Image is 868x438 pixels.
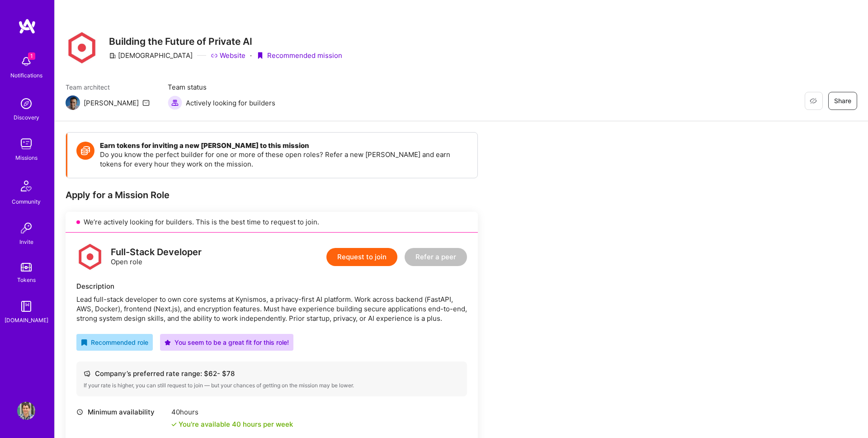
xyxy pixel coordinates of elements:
[111,248,202,257] div: Full-Stack Developer
[17,135,35,153] img: teamwork
[109,51,193,60] div: [DEMOGRAPHIC_DATA]
[810,97,817,105] i: icon EyeClosed
[165,338,289,347] div: You seem to be a great fit for this role!
[186,98,275,108] span: Actively looking for builders
[76,142,94,160] img: Token icon
[100,150,468,169] p: Do you know the perfect builder for one or more of these open roles? Refer a new [PERSON_NAME] an...
[171,419,293,429] div: You're available 40 hours per week
[15,402,38,420] a: User Avatar
[171,407,293,417] div: 40 hours
[66,189,478,201] div: Apply for a Mission Role
[109,36,342,47] h3: Building the Future of Private AI
[84,382,460,389] div: If your rate is higher, you can still request to join — but your chances of getting on the missio...
[76,281,467,291] div: Description
[828,92,857,110] button: Share
[18,18,36,34] img: logo
[66,32,98,64] img: Company Logo
[76,295,467,323] div: Lead full-stack developer to own core systems at Kynismos, a privacy-first AI platform. Work acro...
[81,338,148,347] div: Recommended role
[171,422,177,427] i: icon Check
[66,95,80,110] img: Team Architect
[17,52,35,71] img: bell
[17,402,35,420] img: User Avatar
[100,142,468,150] h4: Earn tokens for inviting a new [PERSON_NAME] to this mission
[12,197,41,206] div: Community
[17,275,36,285] div: Tokens
[17,297,35,315] img: guide book
[111,248,202,267] div: Open role
[21,263,32,271] img: tokens
[250,51,252,60] div: ·
[84,98,139,108] div: [PERSON_NAME]
[76,243,104,271] img: logo
[165,339,171,346] i: icon PurpleStar
[256,52,264,59] i: icon PurpleRibbon
[5,315,48,325] div: [DOMAIN_NAME]
[168,82,275,92] span: Team status
[834,96,851,105] span: Share
[66,212,478,233] div: We’re actively looking for builders. This is the best time to request to join.
[17,95,35,113] img: discovery
[15,175,37,197] img: Community
[76,407,167,417] div: Minimum availability
[84,369,460,378] div: Company’s preferred rate range: $ 62 - $ 78
[405,248,467,266] button: Refer a peer
[256,51,342,60] div: Recommended mission
[10,71,42,80] div: Notifications
[14,113,39,122] div: Discovery
[28,52,35,60] span: 1
[211,51,245,60] a: Website
[326,248,397,266] button: Request to join
[17,219,35,237] img: Invite
[19,237,33,247] div: Invite
[168,95,182,110] img: Actively looking for builders
[15,153,38,162] div: Missions
[81,339,87,346] i: icon RecommendedBadge
[109,52,116,59] i: icon CompanyGray
[142,99,150,106] i: icon Mail
[84,370,90,377] i: icon Cash
[76,409,83,415] i: icon Clock
[66,82,150,92] span: Team architect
